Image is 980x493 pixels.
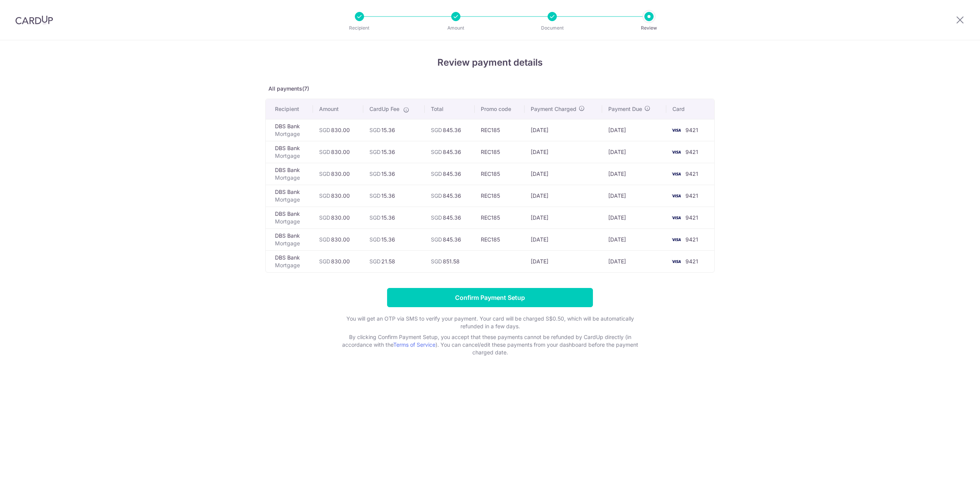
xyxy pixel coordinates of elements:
[525,141,603,163] td: [DATE]
[602,250,666,272] td: [DATE]
[685,258,698,265] span: 9421
[275,196,307,203] p: Mortgage
[427,24,484,32] p: Amount
[475,99,525,119] th: Promo code
[266,163,313,185] td: DBS Bank
[313,207,363,228] td: 830.00
[363,185,424,207] td: 15.36
[369,192,381,199] span: SGD
[524,24,581,32] p: Document
[669,257,684,266] img: <span class="translation_missing" title="translation missing: en.account_steps.new_confirm_form.b...
[621,24,677,32] p: Review
[475,141,525,163] td: REC185
[475,185,525,207] td: REC185
[431,214,442,221] span: SGD
[313,163,363,185] td: 830.00
[275,152,307,160] p: Mortgage
[425,250,475,272] td: 851.58
[525,119,603,141] td: [DATE]
[363,141,424,163] td: 15.36
[319,149,330,155] span: SGD
[266,250,313,272] td: DBS Bank
[425,207,475,228] td: 845.36
[602,185,666,207] td: [DATE]
[525,250,603,272] td: [DATE]
[265,85,715,93] p: All payments(7)
[685,214,698,221] span: 9421
[608,105,642,113] span: Payment Due
[431,149,442,155] span: SGD
[431,258,442,265] span: SGD
[425,163,475,185] td: 845.36
[685,192,698,199] span: 9421
[15,15,53,25] img: CardUp
[266,228,313,250] td: DBS Bank
[669,235,684,244] img: <span class="translation_missing" title="translation missing: en.account_steps.new_confirm_form.b...
[602,163,666,185] td: [DATE]
[525,185,603,207] td: [DATE]
[266,185,313,207] td: DBS Bank
[369,127,381,133] span: SGD
[336,315,644,330] p: You will get an OTP via SMS to verify your payment. Your card will be charged S$0.50, which will ...
[313,228,363,250] td: 830.00
[363,119,424,141] td: 15.36
[266,141,313,163] td: DBS Bank
[425,185,475,207] td: 845.36
[669,147,684,157] img: <span class="translation_missing" title="translation missing: en.account_steps.new_confirm_form.b...
[266,99,313,119] th: Recipient
[666,99,714,119] th: Card
[431,192,442,199] span: SGD
[475,207,525,228] td: REC185
[275,174,307,182] p: Mortgage
[369,170,381,177] span: SGD
[313,185,363,207] td: 830.00
[602,228,666,250] td: [DATE]
[475,163,525,185] td: REC185
[275,240,307,247] p: Mortgage
[425,228,475,250] td: 845.36
[363,163,424,185] td: 15.36
[525,207,603,228] td: [DATE]
[319,192,330,199] span: SGD
[369,236,381,243] span: SGD
[265,56,715,69] h4: Review payment details
[266,207,313,228] td: DBS Bank
[313,141,363,163] td: 830.00
[275,218,307,225] p: Mortgage
[393,341,435,348] a: Terms of Service
[275,130,307,138] p: Mortgage
[363,228,424,250] td: 15.36
[319,258,330,265] span: SGD
[369,149,381,155] span: SGD
[369,105,399,113] span: CardUp Fee
[669,126,684,135] img: <span class="translation_missing" title="translation missing: en.account_steps.new_confirm_form.b...
[387,288,593,307] input: Confirm Payment Setup
[525,163,603,185] td: [DATE]
[319,127,330,133] span: SGD
[266,119,313,141] td: DBS Bank
[475,228,525,250] td: REC185
[319,214,330,221] span: SGD
[313,119,363,141] td: 830.00
[431,236,442,243] span: SGD
[685,170,698,177] span: 9421
[431,170,442,177] span: SGD
[602,141,666,163] td: [DATE]
[363,250,424,272] td: 21.58
[425,99,475,119] th: Total
[685,149,698,155] span: 9421
[669,213,684,222] img: <span class="translation_missing" title="translation missing: en.account_steps.new_confirm_form.b...
[431,127,442,133] span: SGD
[685,236,698,243] span: 9421
[313,99,363,119] th: Amount
[336,333,644,356] p: By clicking Confirm Payment Setup, you accept that these payments cannot be refunded by CardUp di...
[369,258,381,265] span: SGD
[425,119,475,141] td: 845.36
[319,236,330,243] span: SGD
[369,214,381,221] span: SGD
[425,141,475,163] td: 845.36
[531,105,576,113] span: Payment Charged
[313,250,363,272] td: 830.00
[331,24,388,32] p: Recipient
[602,119,666,141] td: [DATE]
